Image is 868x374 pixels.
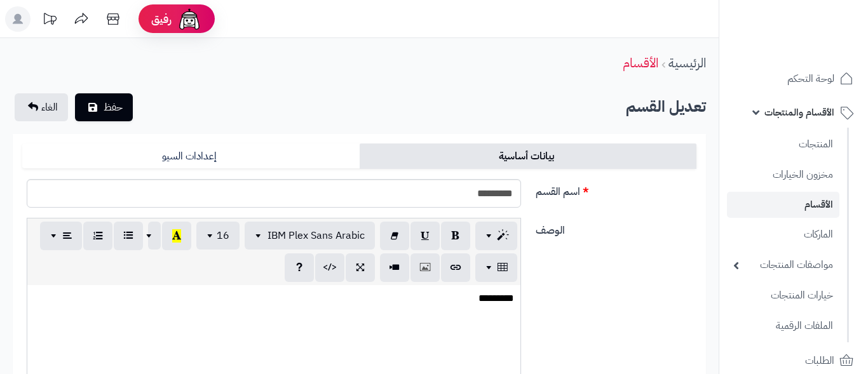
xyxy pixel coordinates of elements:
[727,161,839,189] a: مخزون الخيارات
[360,144,697,169] a: بيانات أساسية
[104,100,123,115] span: حفظ
[531,179,702,199] label: اسم القسم
[41,100,58,115] span: الغاء
[531,218,702,238] label: الوصف
[727,192,839,218] a: الأقسام
[196,222,240,250] button: 16
[787,70,834,88] span: لوحة التحكم
[268,228,365,243] span: IBM Plex Sans Arabic
[727,63,860,94] a: لوحة التحكم
[727,131,839,158] a: المنتجات
[805,352,834,370] span: الطلبات
[782,32,856,59] img: logo-2.png
[177,6,202,32] img: ai-face.png
[764,104,834,121] span: الأقسام والمنتجات
[151,11,172,27] span: رفيق
[623,53,658,72] a: الأقسام
[727,221,839,248] a: الماركات
[727,282,839,309] a: خيارات المنتجات
[34,6,65,35] a: تحديثات المنصة
[217,228,229,243] span: 16
[75,93,133,121] button: حفظ
[727,251,839,279] a: مواصفات المنتجات
[15,93,68,121] a: الغاء
[22,144,360,169] a: إعدادات السيو
[668,53,706,72] a: الرئيسية
[626,95,706,118] b: تعديل القسم
[727,312,839,340] a: الملفات الرقمية
[245,222,375,250] button: IBM Plex Sans Arabic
